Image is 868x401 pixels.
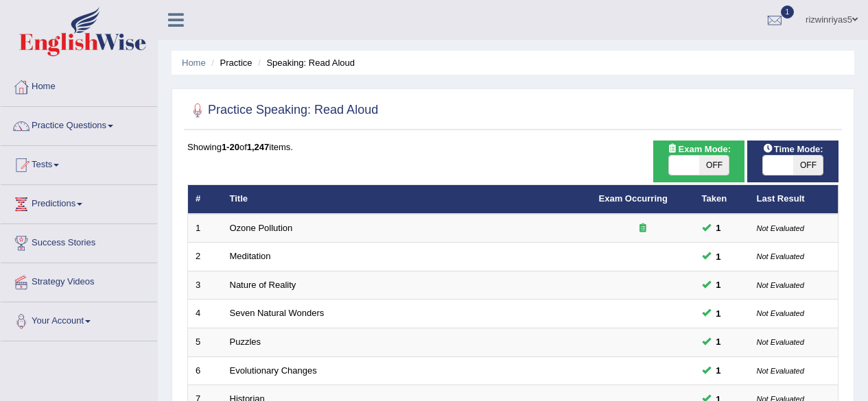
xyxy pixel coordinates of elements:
td: 4 [188,300,222,328]
a: Meditation [230,251,271,261]
span: Exam Mode: [662,142,736,156]
span: You can still take this question [711,278,727,292]
a: Predictions [1,185,157,219]
small: Not Evaluated [757,338,804,346]
div: Exam occurring question [599,222,687,235]
small: Not Evaluated [757,367,804,375]
span: You can still take this question [711,363,727,378]
b: 1,247 [247,142,270,152]
li: Practice [208,56,252,69]
li: Speaking: Read Aloud [255,56,355,69]
td: 2 [188,243,222,271]
span: Time Mode: [758,142,829,156]
small: Not Evaluated [757,309,804,317]
a: Seven Natural Wonders [230,308,325,318]
a: Tests [1,146,157,180]
small: Not Evaluated [757,252,804,260]
th: # [188,185,222,214]
h2: Practice Speaking: Read Aloud [187,100,378,121]
a: Puzzles [230,337,261,347]
div: Show exams occurring in exams [653,141,744,182]
a: Home [182,58,206,68]
td: 5 [188,328,222,357]
a: Ozone Pollution [230,223,293,233]
td: 6 [188,356,222,385]
small: Not Evaluated [757,281,804,289]
a: Exam Occurring [599,193,668,204]
td: 3 [188,271,222,300]
div: Showing of items. [187,141,838,154]
a: Strategy Videos [1,263,157,297]
a: Home [1,68,157,102]
span: You can still take this question [711,221,727,235]
span: You can still take this question [711,335,727,349]
span: OFF [699,156,729,175]
th: Last Result [749,185,838,214]
a: Your Account [1,302,157,337]
small: Not Evaluated [757,224,804,232]
a: Nature of Reality [230,280,296,290]
span: You can still take this question [711,250,727,264]
span: 1 [781,5,795,19]
span: You can still take this question [711,306,727,321]
a: Practice Questions [1,107,157,141]
a: Success Stories [1,224,157,258]
td: 1 [188,214,222,243]
span: OFF [793,156,823,175]
th: Taken [694,185,749,214]
a: Evolutionary Changes [230,365,317,376]
th: Title [222,185,591,214]
b: 1-20 [222,142,239,152]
